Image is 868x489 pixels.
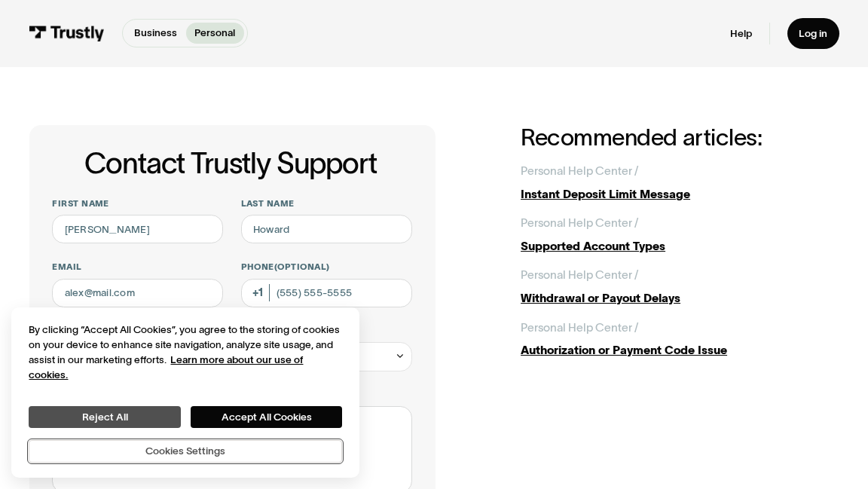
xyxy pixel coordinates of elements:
[29,440,342,463] button: Cookies Settings
[194,26,235,41] p: Personal
[11,307,359,477] div: Cookie banner
[521,162,638,179] div: Personal Help Center /
[730,27,752,41] a: Help
[521,266,839,307] a: Personal Help Center /Withdrawal or Payout Delays
[134,26,177,41] p: Business
[521,125,839,151] h2: Recommended articles:
[29,406,180,428] button: Reject All
[521,162,839,203] a: Personal Help Center /Instant Deposit Limit Message
[521,266,638,283] div: Personal Help Center /
[241,279,412,308] input: (555) 555-5555
[191,406,342,428] button: Accept All Cookies
[29,322,342,384] div: By clicking “Accept All Cookies”, you agree to the storing of cookies on your device to enhance s...
[521,319,839,359] a: Personal Help Center /Authorization or Payment Code Issue
[274,261,330,271] span: (Optional)
[521,214,638,231] div: Personal Help Center /
[186,23,244,44] a: Personal
[521,341,839,359] div: Authorization or Payment Code Issue
[52,197,223,209] label: First name
[241,215,412,244] input: Howard
[241,197,412,209] label: Last name
[241,261,412,272] label: Phone
[799,27,827,41] div: Log in
[52,261,223,272] label: Email
[52,215,223,244] input: Alex
[49,148,411,179] h1: Contact Trustly Support
[521,185,839,203] div: Instant Deposit Limit Message
[787,18,839,49] a: Log in
[126,23,186,44] a: Business
[29,322,342,463] div: Privacy
[521,237,839,255] div: Supported Account Types
[521,289,839,307] div: Withdrawal or Payout Delays
[521,319,638,336] div: Personal Help Center /
[52,279,223,308] input: alex@mail.com
[521,214,839,255] a: Personal Help Center /Supported Account Types
[29,26,105,41] img: Trustly Logo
